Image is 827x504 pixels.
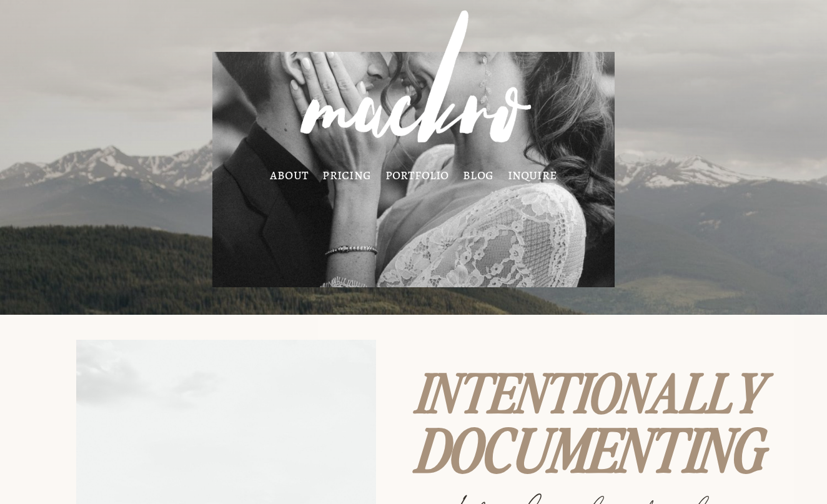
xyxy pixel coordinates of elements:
[463,169,493,179] a: blog
[270,169,309,179] a: about
[322,169,371,179] a: pricing
[508,169,558,179] a: inquire
[417,354,766,427] strong: INTENTIONALLY
[274,1,553,167] img: MACKRO PHOTOGRAPHY | Denver Colorado Wedding Photographer
[417,407,767,488] strong: DOCUMENTING
[385,169,449,179] a: portfolio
